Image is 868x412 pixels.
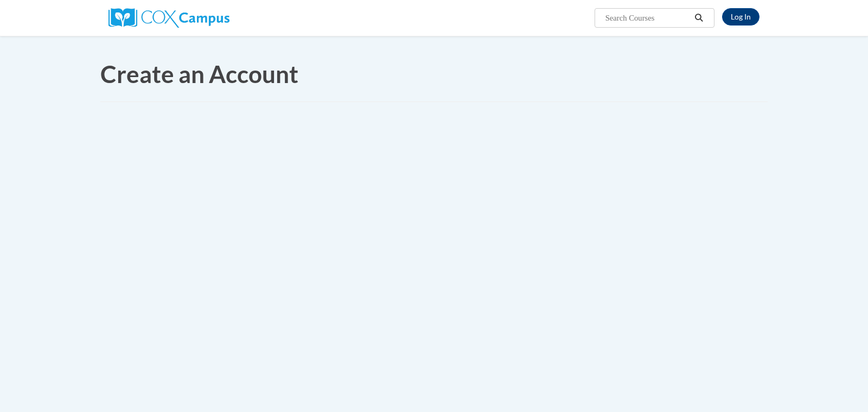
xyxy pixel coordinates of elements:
[694,14,704,22] i: 
[722,8,759,26] a: Log In
[108,8,229,28] img: Cox Campus
[691,11,707,24] button: Search
[604,11,691,24] input: Search Courses
[108,12,229,22] a: Cox Campus
[100,60,298,88] span: Create an Account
